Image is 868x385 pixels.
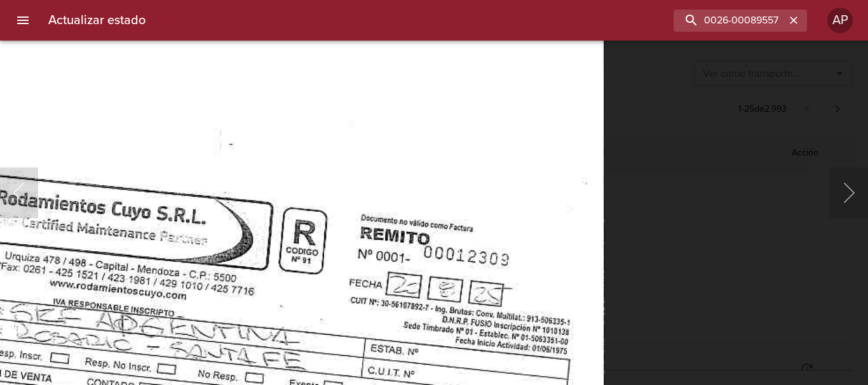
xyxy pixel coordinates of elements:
[827,8,853,33] div: AP
[8,5,38,36] button: menu
[674,10,785,32] input: buscar
[48,10,146,30] h6: Actualizar estado
[830,167,868,218] button: Siguiente
[827,8,853,33] div: Abrir información de usuario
